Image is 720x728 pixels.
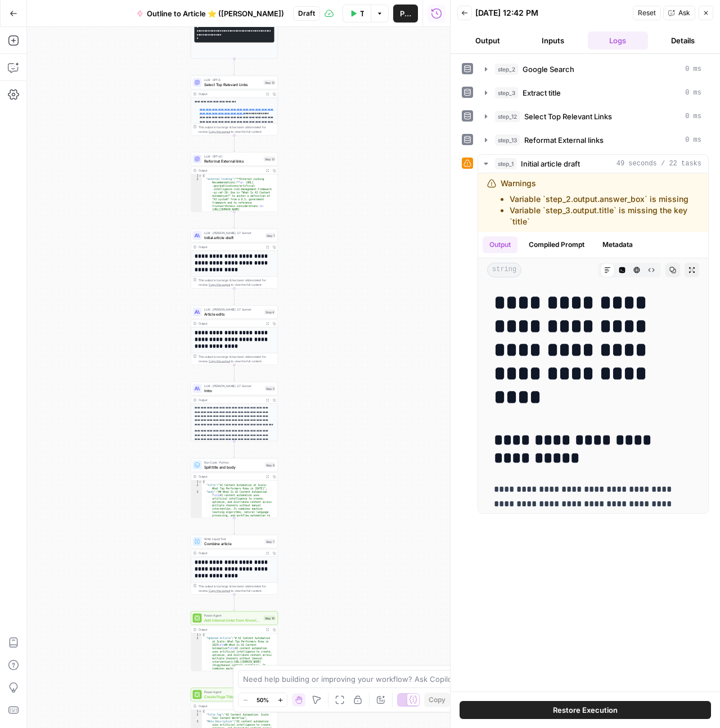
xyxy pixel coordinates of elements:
[191,480,202,484] div: 1
[457,32,518,50] button: Output
[199,354,276,363] div: This output is too large & has been abbreviated for review. to view the full content.
[478,84,708,102] button: 0 ms
[685,111,701,122] span: 0 ms
[204,154,262,159] span: LLM · GPT-4.1
[199,474,263,479] div: Output
[495,64,518,75] span: step_2
[199,174,202,178] span: Toggle code folding, rows 1 through 3
[204,694,262,699] span: Create Page Title Tags & Meta Descriptions
[400,8,411,19] span: Publish
[264,615,276,621] div: Step 10
[233,365,235,381] g: Edge from step_4 to step_5
[199,551,263,555] div: Output
[523,87,561,98] span: Extract title
[204,613,262,618] span: Power Agent
[204,537,263,541] span: Write Liquid Text
[233,136,235,152] g: Edge from step_12 to step_13
[478,131,708,149] button: 0 ms
[204,690,262,694] span: Power Agent
[199,398,263,402] div: Output
[209,283,230,286] span: Copy the output
[638,8,656,18] span: Reset
[191,710,202,713] div: 1
[199,633,202,637] span: Toggle code folding, rows 1 through 3
[663,6,695,20] button: Ask
[510,194,699,205] li: Variable `step_2.output.answer_box` is missing
[130,5,291,23] button: Outline to Article ⭐️ ([PERSON_NAME])
[209,589,230,592] span: Copy the output
[478,60,708,78] button: 0 ms
[501,178,699,227] div: Warnings
[191,484,202,491] div: 2
[616,159,701,169] span: 49 seconds / 22 tasks
[429,695,445,705] span: Copy
[147,8,284,19] span: Outline to Article ⭐️ ([PERSON_NAME])
[191,178,202,296] div: 2
[191,174,202,178] div: 1
[256,695,269,704] span: 50%
[495,158,516,169] span: step_1
[478,155,708,173] button: 49 seconds / 22 tasks
[487,263,521,277] span: string
[199,710,202,713] span: Toggle code folding, rows 1 through 4
[204,82,262,87] span: Select Top Relevant Links
[393,5,418,23] button: Publish
[460,701,711,719] button: Restore Execution
[264,309,276,314] div: Step 4
[199,168,263,173] div: Output
[199,627,263,632] div: Output
[209,130,230,133] span: Copy the output
[264,80,276,85] div: Step 12
[199,480,202,484] span: Toggle code folding, rows 1 through 4
[343,5,371,23] button: Test Workflow
[523,64,574,75] span: Google Search
[524,134,604,146] span: Reformat External links
[495,111,520,122] span: step_12
[298,8,315,19] span: Draft
[633,6,661,20] button: Reset
[478,173,708,513] div: 49 seconds / 22 tasks
[191,713,202,720] div: 2
[495,134,520,146] span: step_13
[510,205,699,227] li: Variable `step_3.output.title` is missing the key `title`
[191,633,202,637] div: 1
[199,278,276,287] div: This output is too large & has been abbreviated for review. to view the full content.
[204,158,262,164] span: Reformat External links
[199,584,276,593] div: This output is too large & has been abbreviated for review. to view the full content.
[204,307,263,312] span: LLM · [PERSON_NAME] 3.7 Sonnet
[553,704,618,716] span: Restore Execution
[424,693,450,707] button: Copy
[478,107,708,125] button: 0 ms
[204,388,263,393] span: Intro
[596,236,640,253] button: Metadata
[233,212,235,228] g: Edge from step_13 to step_1
[204,460,263,465] span: Run Code · Python
[524,111,612,122] span: Select Top Relevant Links
[233,442,235,458] g: Edge from step_5 to step_6
[204,231,263,235] span: LLM · [PERSON_NAME] 3.7 Sonnet
[265,386,276,391] div: Step 5
[204,617,262,623] span: Add Internal Links from Knowledge Base - Fork
[204,78,262,82] span: LLM · GPT-5
[199,125,276,134] div: This output is too large & has been abbreviated for review. to view the full content.
[233,595,235,611] g: Edge from step_7 to step_10
[522,236,591,253] button: Compiled Prompt
[199,704,263,708] div: Output
[483,236,517,253] button: Output
[191,612,278,671] div: Power AgentAdd Internal Links from Knowledge Base - ForkStep 10Output{ "Updated Article":"# AI Co...
[264,156,276,161] div: Step 13
[199,92,263,96] div: Output
[685,64,701,74] span: 0 ms
[233,59,235,75] g: Edge from step_3 to step_12
[521,158,580,169] span: Initial article draft
[191,152,278,212] div: LLM · GPT-4.1Reformat External linksStep 13Output{ "external_linking":"**External Linking Recomme...
[588,32,649,50] button: Logs
[685,135,701,145] span: 0 ms
[204,311,263,317] span: Article edits
[685,88,701,98] span: 0 ms
[233,289,235,305] g: Edge from step_1 to step_4
[204,384,263,388] span: LLM · [PERSON_NAME] 3.7 Sonnet
[204,464,263,470] span: Split title and body
[265,539,276,544] div: Step 7
[209,359,230,363] span: Copy the output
